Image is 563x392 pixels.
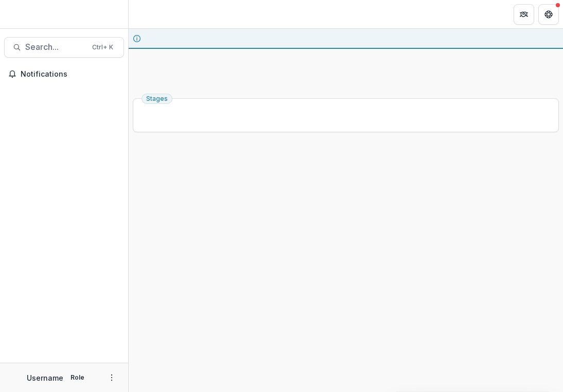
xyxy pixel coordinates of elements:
[25,42,86,52] span: Search...
[90,42,115,53] div: Ctrl + K
[514,4,534,25] button: Partners
[105,371,118,384] button: More
[67,373,87,382] p: Role
[146,95,168,102] span: Stages
[21,70,120,79] span: Notifications
[4,66,124,82] button: Notifications
[27,372,63,383] p: Username
[538,4,559,25] button: Get Help
[4,37,124,58] button: Search...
